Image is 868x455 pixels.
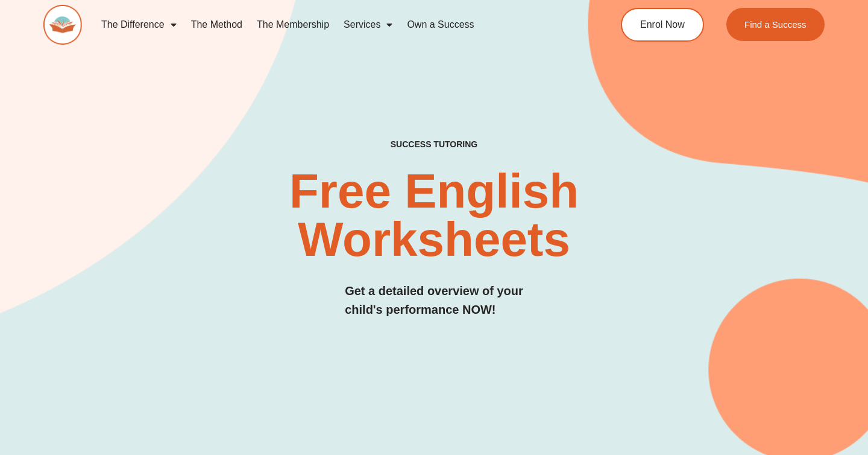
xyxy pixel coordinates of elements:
a: The Difference [94,11,184,39]
h2: Free English Worksheets​ [176,167,691,264]
h3: Get a detailed overview of your child's performance NOW! [345,282,523,319]
nav: Menu [94,11,576,39]
span: Enrol Now [640,20,685,30]
a: Enrol Now [621,8,704,42]
a: Own a Success [400,11,481,39]
a: The Method [184,11,250,39]
a: The Membership [250,11,336,39]
span: Find a Success [744,20,807,29]
h4: SUCCESS TUTORING​ [318,139,550,150]
a: Services [336,11,400,39]
a: Find a Success [726,8,825,41]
